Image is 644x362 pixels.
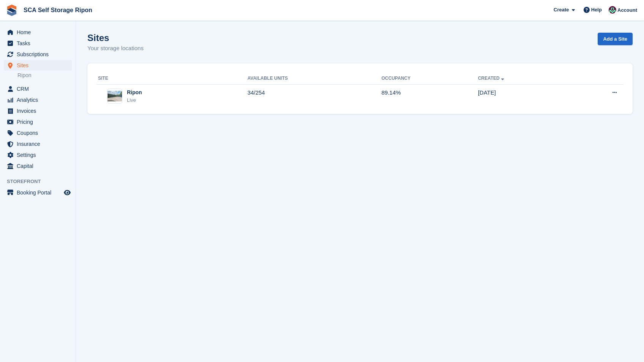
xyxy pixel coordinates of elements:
span: Capital [17,161,62,171]
span: Analytics [17,95,62,105]
span: Pricing [17,117,62,127]
a: Add a Site [598,33,633,45]
th: Site [97,73,247,85]
span: Sites [17,60,62,71]
a: menu [4,106,72,116]
img: Sam Chapman [609,6,616,14]
span: Coupons [17,128,62,138]
a: menu [4,27,72,38]
a: SCA Self Storage Ripon [21,4,95,16]
span: Settings [17,150,62,160]
a: menu [4,187,72,198]
td: 34/254 [247,84,381,108]
span: Help [591,6,602,14]
td: 89.14% [381,84,478,108]
div: Ripon [127,89,142,96]
span: Storefront [7,178,76,185]
span: Home [17,27,62,38]
td: [DATE] [478,84,570,108]
a: menu [4,117,72,127]
a: Preview store [63,188,72,197]
h1: Sites [87,33,144,43]
span: CRM [17,84,62,94]
a: menu [4,38,72,49]
span: Create [554,6,569,14]
a: menu [4,60,72,71]
a: menu [4,150,72,160]
th: Available Units [247,73,381,85]
div: Live [127,96,142,104]
a: menu [4,84,72,94]
p: Your storage locations [87,44,144,53]
img: stora-icon-8386f47178a22dfd0bd8f6a31ec36ba5ce8667c1dd55bd0f319d3a0aa187defe.svg [6,5,17,16]
a: menu [4,95,72,105]
span: Account [617,6,637,14]
a: Ripon [17,72,72,79]
span: Subscriptions [17,49,62,60]
a: menu [4,128,72,138]
a: menu [4,161,72,171]
th: Occupancy [381,73,478,85]
a: menu [4,49,72,60]
a: menu [4,139,72,149]
span: Insurance [17,139,62,149]
span: Invoices [17,106,62,116]
img: Image of Ripon site [108,91,122,102]
span: Booking Portal [17,187,62,198]
a: Created [478,76,506,81]
span: Tasks [17,38,62,49]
